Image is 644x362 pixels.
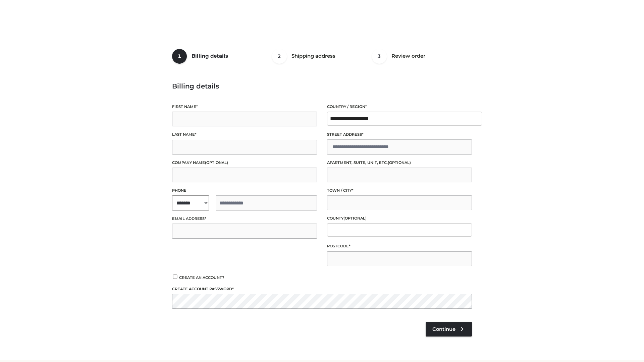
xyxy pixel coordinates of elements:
span: 3 [372,49,387,64]
input: Create an account? [172,275,178,279]
label: Street address [327,131,472,138]
label: First name [172,104,317,110]
label: County [327,215,472,222]
a: Continue [426,322,472,337]
span: (optional) [205,160,228,165]
span: (optional) [388,160,411,165]
span: Shipping address [291,53,335,59]
span: (optional) [343,216,367,221]
span: Create an account? [179,275,224,280]
label: Create account password [172,286,472,292]
label: Country / Region [327,104,472,110]
span: 1 [172,49,187,64]
label: Email address [172,216,317,222]
span: Review order [391,53,425,59]
label: Apartment, suite, unit, etc. [327,160,472,166]
span: 2 [272,49,287,64]
label: Postcode [327,243,472,249]
label: Phone [172,187,317,194]
h3: Billing details [172,82,472,90]
label: Company name [172,160,317,166]
span: Continue [432,326,455,332]
span: Billing details [192,53,228,59]
label: Town / City [327,187,472,194]
label: Last name [172,131,317,138]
